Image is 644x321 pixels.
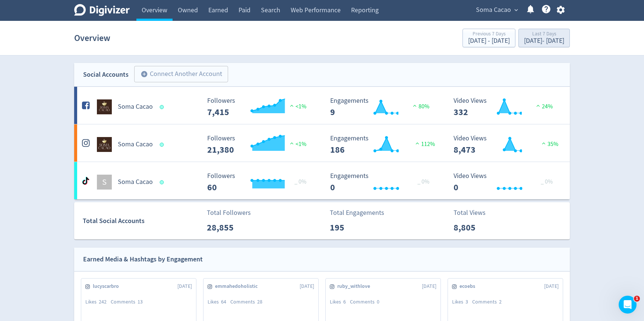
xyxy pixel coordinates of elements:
svg: Video Views 8,473 [450,135,562,155]
div: Comments [350,298,383,306]
div: [DATE] - [DATE] [468,38,510,44]
svg: Engagements 186 [326,135,438,155]
span: [DATE] [544,283,559,290]
img: positive-performance.svg [288,140,296,146]
h1: Overview [74,26,110,50]
h5: Soma Cacao [118,178,153,187]
span: [DATE] [300,283,314,290]
div: Social Accounts [83,69,129,80]
span: Soma Cacao [476,4,511,16]
span: 1 [634,296,640,302]
svg: Video Views 332 [450,97,562,117]
span: [DATE] [422,283,436,290]
a: Soma Cacao undefinedSoma Cacao Followers --- Followers 21,380 <1% Engagements 186 Engagements 186... [74,124,570,162]
p: Total Views [454,208,496,218]
span: _ 0% [417,178,429,185]
div: Likes [85,298,111,306]
span: _ 0% [294,178,306,185]
span: _ 0% [541,178,553,185]
button: Connect Another Account [134,66,228,82]
span: lucyscarbro [93,283,123,290]
img: positive-performance.svg [288,103,296,108]
div: Earned Media & Hashtags by Engagement [83,254,203,265]
span: 13 [138,298,143,305]
span: Data last synced: 19 Aug 2025, 11:02am (AEST) [160,105,166,109]
div: Total Social Accounts [83,216,202,226]
div: Likes [452,298,472,306]
p: 195 [330,221,373,234]
button: Previous 7 Days[DATE] - [DATE] [463,29,515,47]
img: Soma Cacao undefined [97,99,112,114]
svg: Followers --- [203,172,315,192]
span: Data last synced: 19 Aug 2025, 11:02am (AEST) [160,143,166,147]
img: Soma Cacao undefined [97,137,112,152]
span: emmahedoholistic [215,283,262,290]
p: Total Followers [207,208,251,218]
svg: Engagements 9 [326,97,438,117]
svg: Engagements 0 [326,172,438,192]
span: 24% [534,103,553,110]
div: Comments [230,298,266,306]
span: expand_more [513,7,520,13]
div: Comments [111,298,147,306]
span: 35% [540,140,558,148]
svg: Followers --- [203,135,315,155]
div: Previous 7 Days [468,31,510,38]
img: positive-performance.svg [540,140,547,146]
svg: Followers --- [203,97,315,117]
img: positive-performance.svg [411,103,419,108]
span: <1% [288,103,306,110]
h5: Soma Cacao [118,140,153,149]
div: S [97,175,112,190]
span: 0 [377,298,379,305]
button: Soma Cacao [473,4,520,16]
div: Comments [472,298,506,306]
span: <1% [288,140,306,148]
div: Likes [330,298,350,306]
p: Total Engagements [330,208,384,218]
div: Likes [208,298,230,306]
svg: Video Views 0 [450,172,562,192]
span: ecoebs [460,283,479,290]
span: 28 [257,298,262,305]
span: 112% [414,140,435,148]
span: add_circle [141,70,148,78]
span: 64 [221,298,226,305]
span: 242 [99,298,107,305]
span: [DATE] [177,283,192,290]
iframe: Intercom live chat [619,296,637,314]
a: Soma Cacao undefinedSoma Cacao Followers --- Followers 7,415 <1% Engagements 9 Engagements 9 80% ... [74,87,570,124]
img: positive-performance.svg [534,103,542,108]
div: Last 7 Days [524,31,564,38]
span: ruby_withlove [337,283,374,290]
img: positive-performance.svg [414,140,421,146]
a: SSoma Cacao Followers --- _ 0% Followers 60 Engagements 0 Engagements 0 _ 0% Video Views 0 Video ... [74,162,570,199]
div: [DATE] - [DATE] [524,38,564,44]
p: 28,855 [207,221,250,234]
span: 2 [499,298,502,305]
span: Data last synced: 19 Aug 2025, 2:01pm (AEST) [160,180,166,184]
a: Connect Another Account [129,67,228,82]
span: 3 [465,298,468,305]
h5: Soma Cacao [118,102,153,111]
span: 80% [411,103,429,110]
button: Last 7 Days[DATE]- [DATE] [518,29,570,47]
span: 6 [343,298,346,305]
p: 8,805 [454,221,496,234]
